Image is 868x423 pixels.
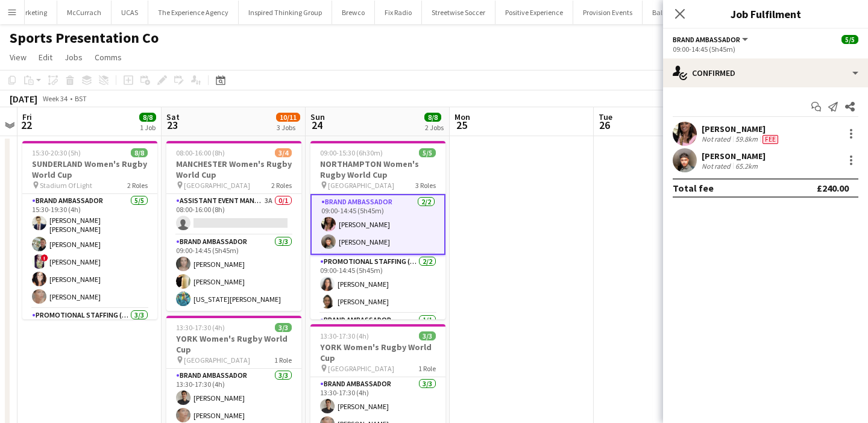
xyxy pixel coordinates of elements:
[277,123,300,132] div: 3 Jobs
[573,1,643,24] button: Provision Events
[166,235,301,311] app-card-role: Brand Ambassador3/309:00-14:45 (5h45m)[PERSON_NAME][PERSON_NAME][US_STATE][PERSON_NAME]
[140,123,156,132] div: 1 Job
[22,158,157,180] h3: SUNDERLAND Women's Rugby World Cup
[40,181,92,190] span: Stadium Of Light
[702,134,733,144] div: Not rated
[75,94,87,103] div: BST
[10,52,27,63] span: View
[817,182,849,194] div: £240.00
[841,35,858,44] span: 5/5
[328,364,394,373] span: [GEOGRAPHIC_DATA]
[274,356,292,365] span: 1 Role
[375,1,422,24] button: Fix Radio
[673,35,740,44] span: Brand Ambassador
[332,1,375,24] button: Brewco
[131,148,148,157] span: 8/8
[112,1,148,24] button: UCAS
[453,118,470,132] span: 25
[415,181,436,190] span: 3 Roles
[40,94,70,103] span: Week 34
[310,194,445,255] app-card-role: Brand Ambassador2/209:00-14:45 (5h45m)[PERSON_NAME][PERSON_NAME]
[495,1,573,24] button: Positive Experience
[425,123,444,132] div: 2 Jobs
[5,49,31,65] a: View
[239,1,332,24] button: Inspired Thinking Group
[763,135,778,144] span: Fee
[275,323,292,332] span: 3/3
[702,161,733,171] div: Not rated
[419,331,436,340] span: 3/3
[599,111,612,122] span: Tue
[22,194,157,309] app-card-role: Brand Ambassador5/515:30-19:30 (4h)[PERSON_NAME] [PERSON_NAME][PERSON_NAME]![PERSON_NAME][PERSON_...
[10,93,37,105] div: [DATE]
[320,148,383,157] span: 09:00-15:30 (6h30m)
[20,118,32,132] span: 22
[165,118,180,132] span: 23
[673,35,750,44] button: Brand Ambassador
[34,49,57,65] a: Edit
[419,148,436,157] span: 5/5
[90,49,127,65] a: Comms
[597,118,612,132] span: 26
[276,113,300,122] span: 10/11
[424,113,441,122] span: 8/8
[310,158,445,180] h3: NORTHAMPTON Women's Rugby World Cup
[166,333,301,355] h3: YORK Women's Rugby World Cup
[139,113,156,122] span: 8/8
[320,331,369,340] span: 13:30-17:30 (4h)
[275,148,292,157] span: 3/4
[41,254,48,262] span: !
[422,1,495,24] button: Streetwise Soccer
[309,118,325,132] span: 24
[184,181,250,190] span: [GEOGRAPHIC_DATA]
[64,52,83,63] span: Jobs
[702,151,766,161] div: [PERSON_NAME]
[166,158,301,180] h3: MANCHESTER Women's Rugby World Cup
[702,124,781,134] div: [PERSON_NAME]
[663,58,868,87] div: Confirmed
[673,45,858,54] div: 09:00-14:45 (5h45m)
[22,111,32,122] span: Fri
[733,161,760,171] div: 65.2km
[22,141,157,319] app-job-card: 15:30-20:30 (5h)8/8SUNDERLAND Women's Rugby World Cup Stadium Of Light2 RolesBrand Ambassador5/51...
[733,134,760,144] div: 59.8km
[184,356,250,365] span: [GEOGRAPHIC_DATA]
[10,29,159,47] h1: Sports Presentation Co
[673,182,714,194] div: Total fee
[32,148,81,157] span: 15:30-20:30 (5h)
[310,342,445,363] h3: YORK Women's Rugby World Cup
[39,52,52,63] span: Edit
[166,111,180,122] span: Sat
[176,323,225,332] span: 13:30-17:30 (4h)
[310,111,325,122] span: Sun
[760,134,781,144] div: Crew has different fees then in role
[176,148,225,157] span: 08:00-16:00 (8h)
[166,141,301,311] app-job-card: 08:00-16:00 (8h)3/4MANCHESTER Women's Rugby World Cup [GEOGRAPHIC_DATA]2 RolesAssistant Event Man...
[95,52,122,63] span: Comms
[60,49,87,65] a: Jobs
[271,181,292,190] span: 2 Roles
[310,313,445,354] app-card-role: Brand Ambassador1/1
[418,364,436,373] span: 1 Role
[166,194,301,235] app-card-role: Assistant Event Manager3A0/108:00-16:00 (8h)
[310,141,445,319] app-job-card: 09:00-15:30 (6h30m)5/5NORTHAMPTON Women's Rugby World Cup [GEOGRAPHIC_DATA]3 RolesBrand Ambassado...
[22,309,157,384] app-card-role: Promotional Staffing (Brand Ambassadors)3/3
[127,181,148,190] span: 2 Roles
[57,1,112,24] button: McCurrach
[310,255,445,313] app-card-role: Promotional Staffing (Brand Ambassadors)2/209:00-14:45 (5h45m)[PERSON_NAME][PERSON_NAME]
[328,181,394,190] span: [GEOGRAPHIC_DATA]
[663,6,868,22] h3: Job Fulfilment
[643,1,693,24] button: Ballsportz
[148,1,239,24] button: The Experience Agency
[454,111,470,122] span: Mon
